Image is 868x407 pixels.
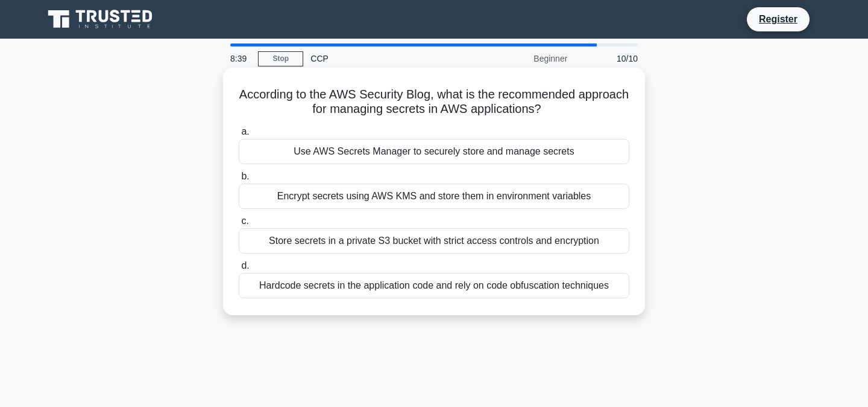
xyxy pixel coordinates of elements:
div: CCP [303,46,469,71]
div: Use AWS Secrets Manager to securely store and manage secrets [239,139,629,164]
a: Register [752,11,805,27]
div: Hardcode secrets in the application code and rely on code obfuscation techniques [239,273,629,298]
span: c. [241,216,248,226]
div: Encrypt secrets using AWS KMS and store them in environment variables [239,184,629,209]
a: Stop [258,51,303,66]
div: 10/10 [574,46,645,71]
span: a. [241,126,249,136]
div: 8:39 [223,46,258,71]
h5: According to the AWS Security Blog, what is the recommended approach for managing secrets in AWS ... [237,87,631,117]
div: Store secrets in a private S3 bucket with strict access controls and encryption [239,228,629,254]
span: d. [241,260,249,271]
div: Beginner [469,46,574,71]
span: b. [241,171,249,181]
